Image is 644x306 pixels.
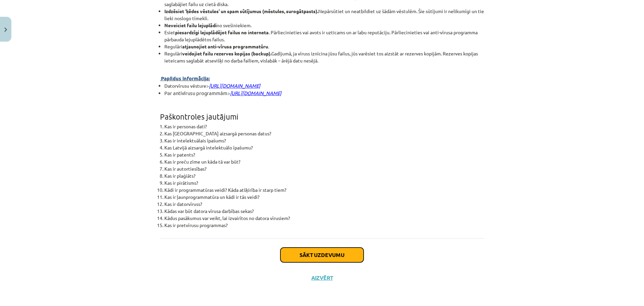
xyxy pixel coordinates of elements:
li: Kas ir patents? [164,151,484,158]
li: Kas Latvijā aizsargā intelektuālo īpašumu? [164,144,484,151]
span: Par antivīrusu programmām> [164,90,230,96]
li: Kas ir pretvīrusu programmas? [164,222,484,229]
li: Regulāri . [164,43,484,50]
li: Kādas var būt datora vīrusa darbības sekas? [164,208,484,215]
strong: veidojiet failu rezerves kopijas (backup). [182,50,271,56]
li: Esiet . Pārliecinieties vai avots ir uzticams un ar labu reputāciju. Pārliecinieties vai anti-vīr... [164,29,484,43]
li: Kas ir datorvīruss? [164,201,484,208]
strong: Neveiciet failu lejuplādi [164,22,217,28]
li: Kas ir autortiesības? [164,165,484,172]
li: Regulāri Gadījumā, ja vīruss iznīcina jūsu failus, jūs varēsiet tos aizstāt ar rezerves kopijām. ... [164,50,484,64]
strong: Izdzēsiet ‘ķēdes vēstules’ un spam sūtījumus (mēstules, surogātpasts). [164,8,318,14]
li: Kas ir ļaunprogrammatūra un kādi ir tās veidi? [164,193,484,201]
li: Kas [GEOGRAPHIC_DATA] aizsargā personas datus? [164,130,484,137]
li: Kas ir personas dati? [164,123,484,130]
h1: Paškontroles jautājumi [160,100,484,121]
strong: atjaunojiet anti-vīrusa programmatūru [182,43,268,49]
img: icon-close-lesson-0947bae3869378f0d4975bcd49f059093ad1ed9edebbc8119c70593378902aed.svg [4,28,7,32]
button: Sākt uzdevumu [280,248,364,262]
button: Aizvērt [309,274,335,281]
li: Kādus pasākumus var veikt, lai izvairītos no datora vīrusiem? [164,215,484,222]
li: Kas ir pirātisms? [164,179,484,186]
a: [URL][DOMAIN_NAME] [230,90,281,96]
li: Kas ir intelektuālais īpašums? [164,137,484,144]
li: Kādi ir programmatūras veidi? Kāda atšķirība ir starp tiem? [164,186,484,193]
span: Papildus informācija: [161,75,210,82]
li: Kas ir plaģiāts? [164,172,484,179]
strong: piesardzīgi lejuplādējot failus no interneta [175,29,269,35]
li: Datorvīrusu vēsture> [164,82,484,89]
li: Kas ir preču zīme un kāda tā var būt? [164,158,484,165]
li: Nepārsūtiet un neatbildiet uz šādām vēstulēm. Šie sūtījumi ir nelikumīgi un tie lieki noslogo tīm... [164,8,484,22]
li: no svešiniekiem. [164,22,484,29]
a: [URL][DOMAIN_NAME] [209,82,260,89]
